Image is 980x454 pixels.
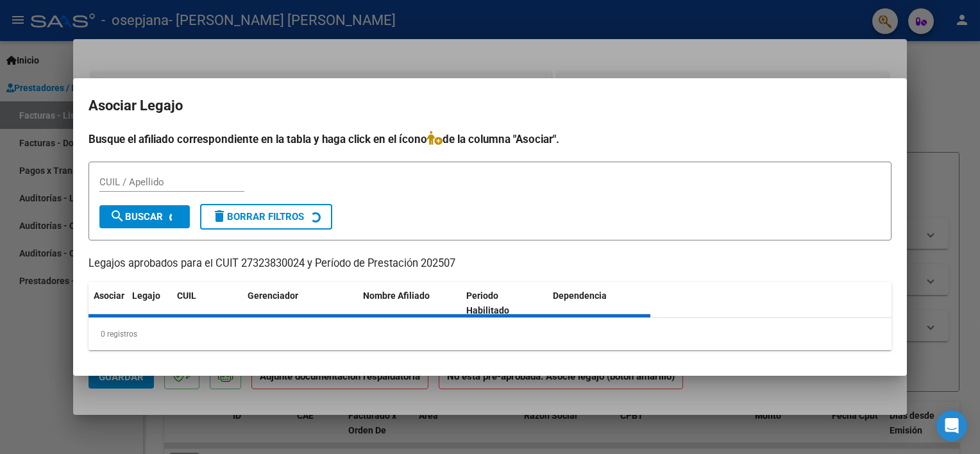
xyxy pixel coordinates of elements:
mat-icon: delete [212,208,227,224]
h4: Busque el afiliado correspondiente en la tabla y haga click en el ícono de la columna "Asociar". [89,131,891,147]
datatable-header-cell: Dependencia [548,282,651,324]
datatable-header-cell: Asociar [89,282,127,324]
span: Asociar [94,290,124,301]
datatable-header-cell: CUIL [172,282,242,324]
p: Legajos aprobados para el CUIT 27323830024 y Período de Prestación 202507 [89,256,891,272]
button: Borrar Filtros [200,204,332,230]
div: 0 registros [89,318,891,350]
button: Buscar [99,205,190,228]
span: Gerenciador [248,290,298,301]
span: CUIL [177,290,196,301]
span: Buscar [110,211,163,223]
datatable-header-cell: Legajo [127,282,172,324]
span: Periodo Habilitado [466,290,509,315]
span: Borrar Filtros [212,211,304,223]
h2: Asociar Legajo [89,94,891,118]
span: Nombre Afiliado [363,290,430,301]
datatable-header-cell: Periodo Habilitado [461,282,548,324]
span: Dependencia [553,290,607,301]
mat-icon: search [110,208,125,224]
datatable-header-cell: Gerenciador [242,282,358,324]
div: Open Intercom Messenger [936,410,967,441]
datatable-header-cell: Nombre Afiliado [358,282,461,324]
span: Legajo [132,290,160,301]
